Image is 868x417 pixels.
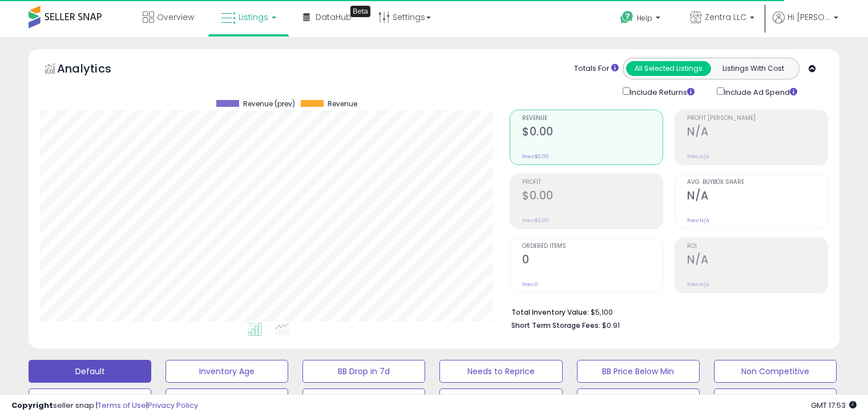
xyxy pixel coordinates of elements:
i: Get Help [620,10,634,25]
a: Terms of Use [98,400,146,411]
span: Revenue (prev) [243,100,295,108]
small: Prev: 0 [522,281,538,288]
h2: $0.00 [522,125,663,141]
div: seller snap | | [11,400,198,411]
span: Zentra LLC [705,11,746,23]
button: Needs to Reprice [439,360,562,383]
h2: N/A [687,125,827,141]
span: ROI [687,243,827,250]
button: Break MAP [577,388,700,411]
span: Ordered Items [522,243,663,250]
small: Prev: N/A [687,153,709,160]
button: Items Being Repriced [302,388,425,411]
button: Inventory Age [165,360,288,383]
button: Non Competitive [714,360,837,383]
li: $5,100 [511,304,819,318]
div: Tooltip anchor [350,6,370,17]
span: $0.91 [602,320,620,331]
a: Privacy Policy [148,400,198,411]
button: BB Drop in 7d [302,360,425,383]
b: Short Term Storage Fees: [511,320,600,330]
span: Profit [522,179,663,186]
small: Prev: $0.00 [522,217,549,224]
button: BB Price Below Min [577,360,700,383]
b: Total Inventory Value: [511,307,589,317]
button: Lladro [714,388,837,411]
h2: N/A [687,253,827,268]
span: Revenue [328,100,357,108]
div: Totals For [574,63,619,74]
button: 30 Day Decrease [439,388,562,411]
button: Top Sellers [29,388,151,411]
span: Hi [PERSON_NAME] [788,11,830,23]
div: Include Returns [614,85,708,98]
button: Listings With Cost [710,61,796,76]
span: DataHub [316,11,352,23]
span: Listings [239,11,268,23]
h2: N/A [687,189,827,205]
a: Help [611,2,672,37]
span: Overview [157,11,194,23]
strong: Copyright [11,400,53,411]
h2: $0.00 [522,189,663,205]
h2: 0 [522,253,663,268]
small: Prev: N/A [687,217,709,224]
span: Help [637,13,652,23]
small: Prev: N/A [687,281,709,288]
small: Prev: $0.00 [522,153,549,160]
span: Avg. Buybox Share [687,179,827,186]
a: Hi [PERSON_NAME] [773,11,838,37]
h5: Analytics [57,61,134,79]
button: Selling @ Max [165,388,288,411]
span: 2025-10-10 17:53 GMT [811,400,857,411]
span: Revenue [522,115,663,122]
button: Default [29,360,151,383]
div: Include Ad Spend [708,85,815,98]
button: All Selected Listings [626,61,711,76]
span: Profit [PERSON_NAME] [687,115,827,122]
